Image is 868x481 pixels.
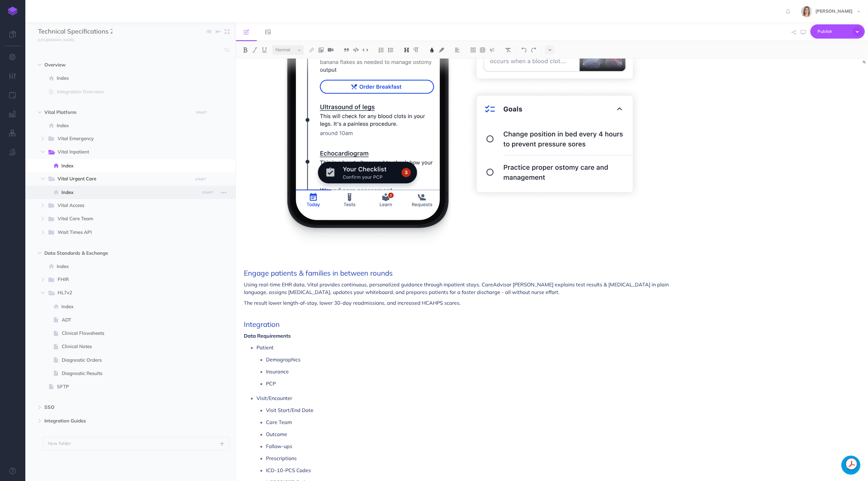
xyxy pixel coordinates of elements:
img: 80e56c4cd95d97013565149c583a4370.jpg [801,6,812,17]
span: Vital Access [58,202,188,210]
span: Vital Emergency [58,135,188,143]
span: PCP [266,380,276,387]
span: Publish [818,27,849,36]
span: Visit/Encounter [257,395,292,401]
img: Redo [531,47,536,53]
img: Add video button [328,47,333,53]
img: Create table button [480,47,485,53]
span: Engage patients & families in between rounds [244,268,393,278]
span: Clinical Notes [62,343,198,350]
button: DRAFT [200,189,216,196]
small: DRAFT [196,110,207,115]
span: Outcome [266,431,287,437]
img: Blockquote button [344,47,349,53]
span: Index [57,122,198,129]
button: New folder [43,437,229,450]
span: Index [61,189,198,196]
span: Integration Overview [57,88,198,96]
span: Diagnostic Results [62,370,198,377]
img: Undo [521,47,527,53]
button: DRAFT [194,109,210,116]
input: Search [38,44,221,56]
span: Data Standards & Exchange [44,249,190,257]
img: Callout dropdown menu button [489,47,495,53]
img: Headings dropdown button [404,47,409,53]
small: DRAFT [202,191,213,195]
span: Integration [244,320,280,329]
img: logo-mark.svg [8,7,17,16]
span: Vital Inpatient [58,148,188,156]
small: DRAFT [195,177,206,181]
img: Code block button [353,47,359,52]
span: Overview [44,61,190,69]
span: FHIR [58,276,188,284]
span: Clinical Flowsheets [62,329,198,337]
p: New folder [48,440,71,447]
span: SSO [44,403,190,411]
span: Index [61,303,198,310]
span: Visit Start/End Date [266,407,314,413]
span: Index [57,74,198,82]
span: Integration Guides [44,417,190,425]
span: Vital Care Team [58,215,188,223]
span: [PERSON_NAME] [812,8,856,14]
span: ADT [62,316,198,324]
input: Documentation Name [38,27,112,36]
img: Ordered list button [378,47,384,53]
span: Follow-ups [266,443,292,449]
span: Insurance [266,368,289,375]
span: The result lower length-of-stay, lower 30-day readmissions, and increased HCAHPS scores. [244,300,461,306]
span: Index [57,263,198,270]
img: Text background color button [439,47,444,53]
a: Open chat [841,456,860,475]
span: Wait Times API [58,228,188,237]
span: Demographics [266,356,301,363]
span: Vital Urgent Care [58,175,188,183]
button: DRAFT [193,176,209,183]
span: Index [61,162,198,170]
span: Diagnostic Orders [62,356,198,364]
img: Link button [309,47,314,53]
img: Underline button [262,47,267,53]
span: Using real-time EHR data, Vital provides continuous, personalized guidance through inpatient stay... [244,281,670,295]
img: Alignment dropdown menu button [454,47,460,53]
small: [URL][DOMAIN_NAME] [38,38,74,42]
img: Clear styles button [505,47,511,53]
a: [URL][DOMAIN_NAME] [25,36,80,43]
span: SFTP [57,383,198,390]
span: Prescriptions [266,455,297,461]
span: Care Team [266,419,292,425]
img: Bold button [243,47,248,53]
img: Unordered list button [388,47,394,53]
img: Text color button [429,47,435,53]
span: ICD-10-PCS Codes [266,467,311,473]
span: Data Requirements [244,333,291,339]
span: Vital Platform [44,109,190,116]
span: HL7v2 [58,289,188,297]
img: Paragraph button [413,47,419,53]
img: Inline code button [363,47,368,52]
span: Patient [257,344,274,351]
img: Italic button [252,47,258,53]
button: Publish [810,24,865,39]
img: Add image button [318,47,324,53]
